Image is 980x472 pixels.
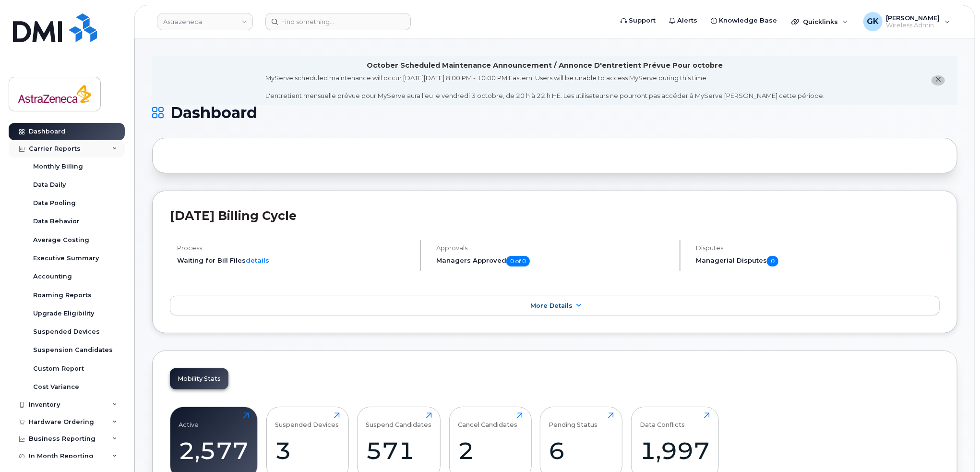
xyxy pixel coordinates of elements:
[549,436,614,465] div: 6
[170,106,257,120] span: Dashboard
[767,256,778,266] span: 0
[696,256,940,266] h5: Managerial Disputes
[177,244,412,252] h4: Process
[436,244,671,252] h4: Approvals
[366,412,432,428] div: Suspend Candidates
[640,436,710,465] div: 1,997
[932,75,945,85] button: close notification
[367,61,723,71] div: October Scheduled Maintenance Announcement / Annonce D'entretient Prévue Pour octobre
[177,256,412,265] li: Waiting for Bill Files
[170,208,940,223] h2: [DATE] Billing Cycle
[436,256,671,266] h5: Managers Approved
[458,436,523,465] div: 2
[640,412,685,428] div: Data Conflicts
[246,256,269,264] a: details
[275,412,339,428] div: Suspended Devices
[530,302,573,309] span: More Details
[179,412,199,428] div: Active
[275,436,340,465] div: 3
[696,244,940,252] h4: Disputes
[506,256,530,266] span: 0 of 0
[179,436,249,465] div: 2,577
[366,436,432,465] div: 571
[458,412,517,428] div: Cancel Candidates
[265,73,825,100] div: MyServe scheduled maintenance will occur [DATE][DATE] 8:00 PM - 10:00 PM Eastern. Users will be u...
[549,412,598,428] div: Pending Status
